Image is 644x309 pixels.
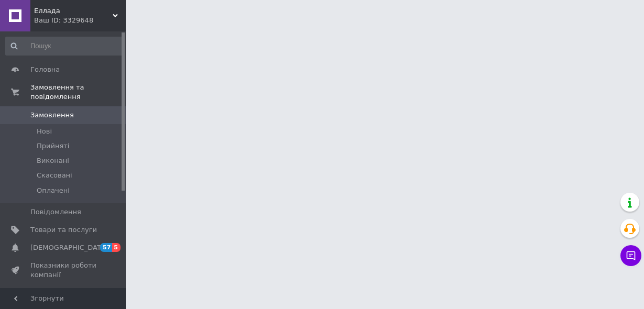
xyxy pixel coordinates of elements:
[30,207,81,217] span: Повідомлення
[30,225,97,235] span: Товари та послуги
[112,243,121,252] span: 5
[37,171,72,180] span: Скасовані
[30,65,60,74] span: Головна
[30,261,97,280] span: Показники роботи компанії
[30,111,74,120] span: Замовлення
[37,186,70,195] span: Оплачені
[37,141,69,151] span: Прийняті
[30,83,126,102] span: Замовлення та повідомлення
[37,156,69,165] span: Виконані
[620,245,641,266] button: Чат з покупцем
[34,6,113,16] span: Еллада
[30,243,108,252] span: [DEMOGRAPHIC_DATA]
[37,127,52,136] span: Нові
[5,37,124,56] input: Пошук
[34,16,126,25] div: Ваш ID: 3329648
[100,243,112,252] span: 57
